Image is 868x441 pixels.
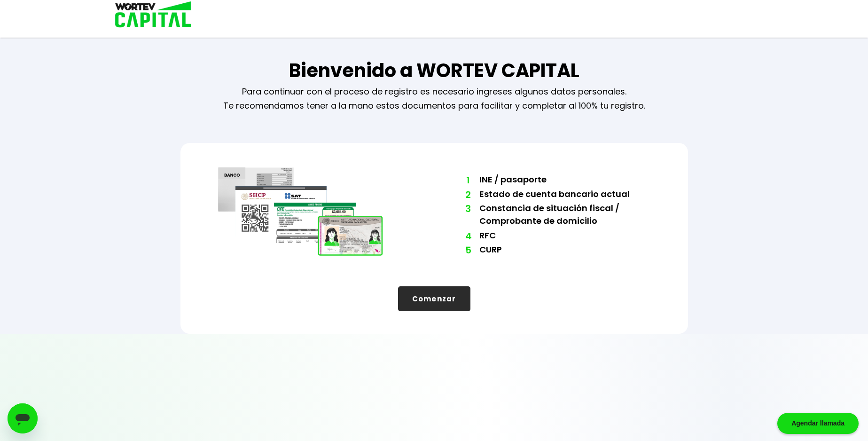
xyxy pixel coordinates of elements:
li: RFC [479,229,650,244]
span: 3 [465,202,470,216]
span: 4 [465,229,470,243]
li: Constancia de situación fiscal / Comprobante de domicilio [479,202,650,229]
button: Comenzar [398,286,470,311]
span: 2 [465,188,470,202]
li: Estado de cuenta bancario actual [479,188,650,202]
div: Agendar llamada [777,413,859,434]
p: Para continuar con el proceso de registro es necesario ingreses algunos datos personales. Te reco... [223,85,645,113]
iframe: Botón para iniciar la ventana de mensajería [8,403,38,433]
h1: Bienvenido a WORTEV CAPITAL [289,56,579,85]
li: INE / pasaporte [479,173,650,188]
span: 5 [465,243,470,257]
span: 1 [465,173,470,187]
li: CURP [479,243,650,258]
